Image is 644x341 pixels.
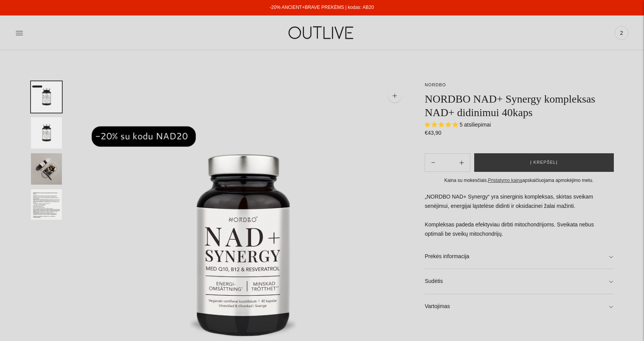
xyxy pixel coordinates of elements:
[425,294,613,319] a: Vartojimas
[615,24,629,41] a: 2
[31,189,62,221] button: Translation missing: en.general.accessibility.image_thumbail
[31,117,62,149] button: Translation missing: en.general.accessibility.image_thumbail
[425,192,613,239] p: „NORDBO NAD+ Synergy“ yra sinerginis kompleksas, skirtas sveikam senėjimui, energijai ląstelėse d...
[425,92,613,119] h1: NORDBO NAD+ Synergy kompleksas NAD+ didinimui 40kaps
[530,159,558,166] span: Į krepšelį
[474,153,614,172] button: Į krepšelį
[488,178,523,183] a: Pristatymo kaina
[425,176,613,185] div: Kaina su mokesčiais. apskaičiuojama apmokėjimo metu.
[425,122,460,128] span: 5.00 stars
[273,19,370,46] img: OUTLIVE
[616,27,627,38] span: 2
[453,153,470,172] button: Subtract product quantity
[425,130,441,136] span: €43,90
[425,153,441,172] button: Add product quantity
[31,153,62,185] button: Translation missing: en.general.accessibility.image_thumbail
[31,81,62,113] button: Translation missing: en.general.accessibility.image_thumbail
[441,157,453,168] input: Product quantity
[270,5,374,10] a: -20% ANCIENT+BRAVE PREKĖMS | kodas: AB20
[425,269,613,294] a: Sudėtis
[425,82,446,87] a: NORDBO
[425,244,613,269] a: Prekės informacija
[460,122,491,128] span: 5 atsiliepimai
